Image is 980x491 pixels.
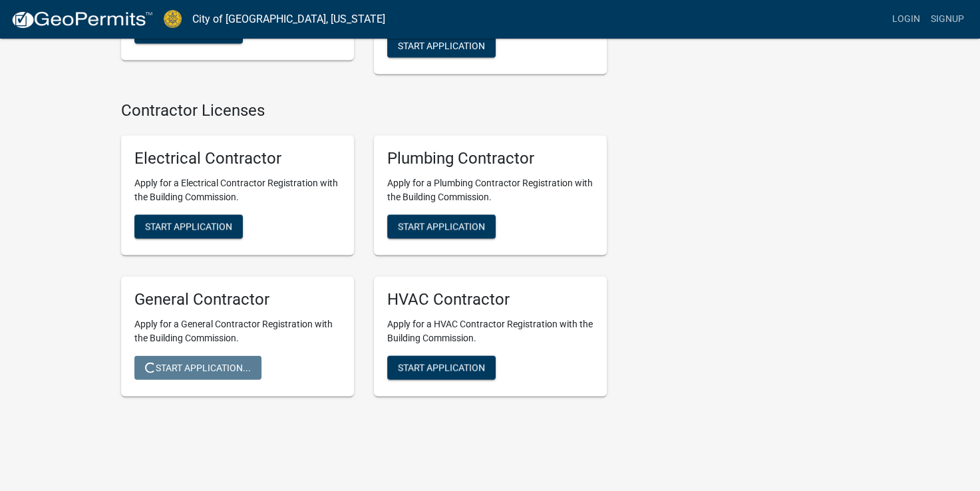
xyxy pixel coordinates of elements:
[134,215,243,239] button: Start Application
[134,20,243,44] button: Start Application
[134,317,341,345] p: Apply for a General Contractor Registration with the Building Commission.
[134,176,341,204] p: Apply for a Electrical Contractor Registration with the Building Commission.
[887,7,925,32] a: Login
[164,10,182,28] img: City of Jeffersonville, Indiana
[134,290,341,309] h5: General Contractor
[387,176,593,204] p: Apply for a Plumbing Contractor Registration with the Building Commission.
[145,222,232,232] span: Start Application
[387,290,593,309] h5: HVAC Contractor
[121,101,607,120] h4: Contractor Licenses
[387,356,496,380] button: Start Application
[387,215,496,239] button: Start Application
[387,317,593,345] p: Apply for a HVAC Contractor Registration with the Building Commission.
[398,362,485,373] span: Start Application
[192,8,385,31] a: City of [GEOGRAPHIC_DATA], [US_STATE]
[387,149,593,168] h5: Plumbing Contractor
[398,40,485,51] span: Start Application
[398,222,485,232] span: Start Application
[134,356,261,380] button: Start Application...
[134,149,341,168] h5: Electrical Contractor
[925,7,969,32] a: Signup
[387,34,496,58] button: Start Application
[145,362,251,373] span: Start Application...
